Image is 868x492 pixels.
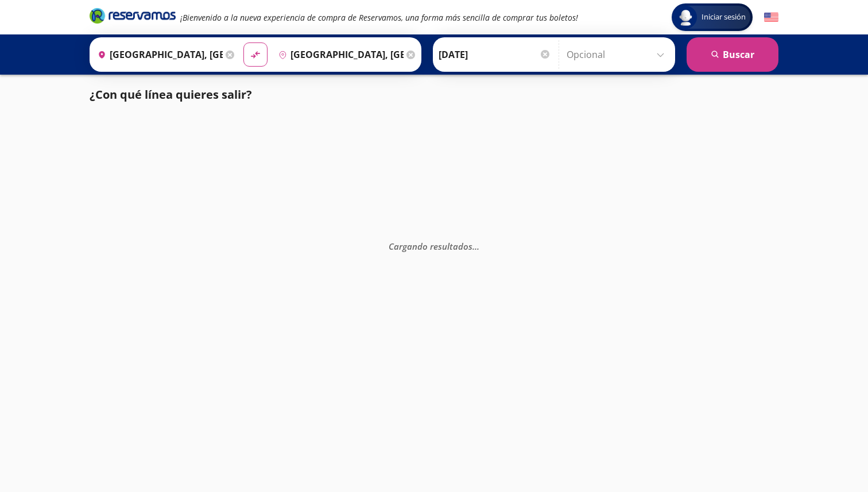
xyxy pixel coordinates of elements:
p: ¿Con qué línea quieres salir? [90,86,252,103]
i: Brand Logo [90,7,176,24]
input: Elegir Fecha [439,40,551,69]
span: . [475,240,477,251]
input: Buscar Origen [93,40,223,69]
em: ¡Bienvenido a la nueva experiencia de compra de Reservamos, una forma más sencilla de comprar tus... [180,12,578,23]
input: Opcional [567,40,669,69]
span: Iniciar sesión [697,11,750,23]
em: Cargando resultados [389,240,479,251]
a: Brand Logo [90,7,176,28]
button: Buscar [687,37,778,72]
span: . [472,240,475,251]
span: . [477,240,479,251]
button: English [764,10,778,25]
input: Buscar Destino [274,40,404,69]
